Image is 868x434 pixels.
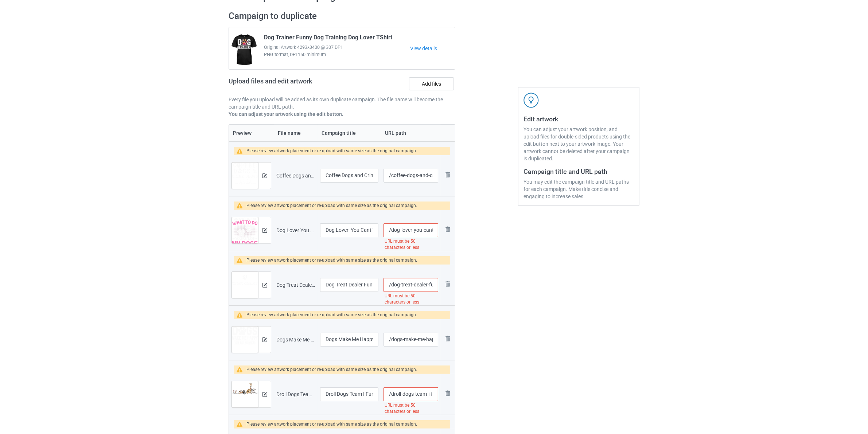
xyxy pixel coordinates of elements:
[264,51,410,58] span: PNG format, DPI 150 minimum
[246,311,417,319] div: Please review artwork placement or re-upload with same size as the original campaign.
[523,93,539,108] img: svg+xml;base64,PD94bWwgdmVyc2lvbj0iMS4wIiBlbmNvZGluZz0iVVRGLTgiPz4KPHN2ZyB3aWR0aD0iNDJweCIgaGVpZ2...
[237,203,246,208] img: warning
[237,258,246,263] img: warning
[409,77,454,90] label: Add files
[523,178,634,200] div: You may edit the campaign title and URL paths for each campaign. Make title concise and engaging ...
[276,227,315,234] div: Dog Lover You Cant Tell me What to do Youre not My Dogs TShirt (1).png
[246,147,417,155] div: Please review artwork placement or re-upload with same size as the original campaign.
[237,367,246,372] img: warning
[232,217,258,252] img: original.png
[384,237,438,252] div: URL must be 50 characters or less
[443,389,452,398] img: svg+xml;base64,PD94bWwgdmVyc2lvbj0iMS4wIiBlbmNvZGluZz0iVVRGLTgiPz4KPHN2ZyB3aWR0aD0iMjhweCIgaGVpZ2...
[237,312,246,318] img: warning
[229,125,274,141] th: Preview
[443,334,452,343] img: svg+xml;base64,PD94bWwgdmVyc2lvbj0iMS4wIiBlbmNvZGluZz0iVVRGLTgiPz4KPHN2ZyB3aWR0aD0iMjhweCIgaGVpZ2...
[262,392,267,397] img: svg+xml;base64,PD94bWwgdmVyc2lvbj0iMS4wIiBlbmNvZGluZz0iVVRGLTgiPz4KPHN2ZyB3aWR0aD0iMTRweCIgaGVpZ2...
[229,77,365,91] h2: Upload files and edit artwork
[443,279,452,288] img: svg+xml;base64,PD94bWwgdmVyc2lvbj0iMS4wIiBlbmNvZGluZz0iVVRGLTgiPz4KPHN2ZyB3aWR0aD0iMjhweCIgaGVpZ2...
[229,96,455,110] p: Every file you upload will be added as its own duplicate campaign. The file name will become the ...
[276,336,315,343] div: Dogs Make Me Happy You not so much TShirt.png
[443,170,452,179] img: svg+xml;base64,PD94bWwgdmVyc2lvbj0iMS4wIiBlbmNvZGluZz0iVVRGLTgiPz4KPHN2ZyB3aWR0aD0iMjhweCIgaGVpZ2...
[262,173,267,178] img: svg+xml;base64,PD94bWwgdmVyc2lvbj0iMS4wIiBlbmNvZGluZz0iVVRGLTgiPz4KPHN2ZyB3aWR0aD0iMTRweCIgaGVpZ2...
[384,401,438,416] div: URL must be 50 characters or less
[523,115,634,123] h3: Edit artwork
[246,420,417,429] div: Please review artwork placement or re-upload with same size as the original campaign.
[237,422,246,427] img: warning
[410,45,455,52] a: View details
[246,202,417,210] div: Please review artwork placement or re-upload with same size as the original campaign.
[262,337,267,342] img: svg+xml;base64,PD94bWwgdmVyc2lvbj0iMS4wIiBlbmNvZGluZz0iVVRGLTgiPz4KPHN2ZyB3aWR0aD0iMTRweCIgaGVpZ2...
[232,272,258,307] img: original.png
[264,34,392,44] span: Dog Trainer Funny Dog Training Dog Lover TShirt
[384,292,438,306] div: URL must be 50 characters or less
[229,111,343,117] b: You can adjust your artwork using the edit button.
[523,126,634,162] div: You can adjust your artwork position, and upload files for double-sided products using the edit b...
[276,281,315,289] div: Dog Treat Dealer Funny Humor Dog Owner Dog Treats Dog Lover TShirt.png
[381,125,441,141] th: URL path
[237,148,246,154] img: warning
[262,228,267,233] img: svg+xml;base64,PD94bWwgdmVyc2lvbj0iMS4wIiBlbmNvZGluZz0iVVRGLTgiPz4KPHN2ZyB3aWR0aD0iMTRweCIgaGVpZ2...
[232,163,258,198] img: original.png
[246,365,417,374] div: Please review artwork placement or re-upload with same size as the original campaign.
[274,125,318,141] th: File name
[229,11,455,22] h2: Campaign to duplicate
[246,256,417,265] div: Please review artwork placement or re-upload with same size as the original campaign.
[443,225,452,234] img: svg+xml;base64,PD94bWwgdmVyc2lvbj0iMS4wIiBlbmNvZGluZz0iVVRGLTgiPz4KPHN2ZyB3aWR0aD0iMjhweCIgaGVpZ2...
[276,391,315,398] div: Droll Dogs Team I Funny Puppy Dog Lover Cartoon Fun TShirt.png
[262,283,267,288] img: svg+xml;base64,PD94bWwgdmVyc2lvbj0iMS4wIiBlbmNvZGluZz0iVVRGLTgiPz4KPHN2ZyB3aWR0aD0iMTRweCIgaGVpZ2...
[232,327,258,361] img: original.png
[523,167,634,176] h3: Campaign title and URL path
[264,44,410,51] span: Original Artwork 4293x3400 @ 307 DPI
[318,125,381,141] th: Campaign title
[276,172,315,179] div: Coffee Dogs and Crime Shows Premium TShirt.png
[232,381,258,416] img: original.png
